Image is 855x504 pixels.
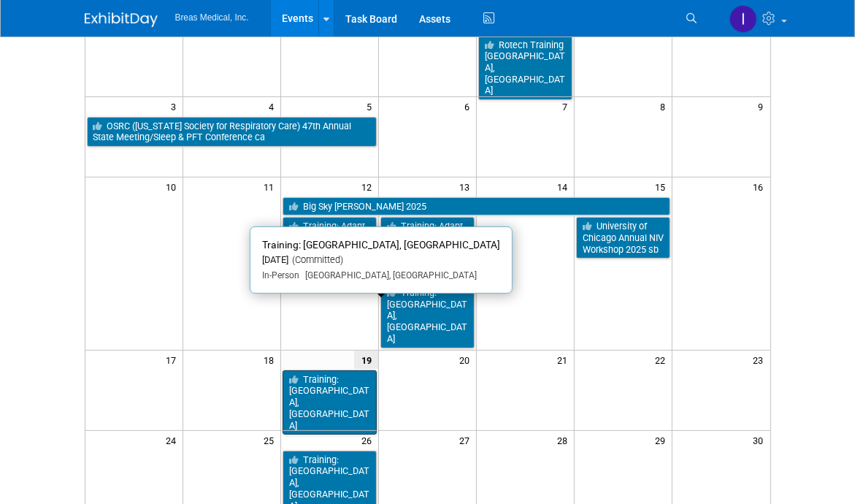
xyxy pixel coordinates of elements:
span: 27 [458,431,476,449]
span: 16 [752,177,770,196]
span: 8 [659,97,672,115]
span: 29 [653,431,672,449]
span: 9 [757,97,770,115]
span: In-Person [262,270,299,280]
a: University of Chicago Annual NIV Workshop 2025 sb [576,217,670,259]
span: 3 [169,97,183,115]
a: Rotech Training [GEOGRAPHIC_DATA], [GEOGRAPHIC_DATA] [478,36,572,101]
span: 15 [653,177,672,196]
span: Training: [GEOGRAPHIC_DATA], [GEOGRAPHIC_DATA] [262,239,500,251]
img: Inga Dolezar [729,5,757,33]
div: [DATE] [262,254,500,267]
a: Training: Adapt [GEOGRAPHIC_DATA], [GEOGRAPHIC_DATA] [283,217,377,282]
span: 4 [267,97,280,115]
span: 14 [556,177,574,196]
span: 30 [752,431,770,449]
span: 21 [556,351,574,369]
span: 22 [653,351,672,369]
a: Big Sky [PERSON_NAME] 2025 [283,197,670,216]
span: 24 [164,431,183,449]
span: 13 [458,177,476,196]
span: 25 [262,431,280,449]
span: 23 [752,351,770,369]
a: Training: Adapt [GEOGRAPHIC_DATA], [GEOGRAPHIC_DATA] [380,217,475,282]
a: Training: [GEOGRAPHIC_DATA], [GEOGRAPHIC_DATA] [283,370,377,435]
span: 17 [164,351,183,369]
span: 20 [458,351,476,369]
span: [GEOGRAPHIC_DATA], [GEOGRAPHIC_DATA] [299,270,477,280]
span: 18 [262,351,280,369]
span: 11 [262,177,280,196]
a: OSRC ([US_STATE] Society for Respiratory Care) 47th Annual State Meeting/Sleep & PFT Conference ca [87,117,377,147]
span: 7 [561,97,574,115]
a: Training: [GEOGRAPHIC_DATA], [GEOGRAPHIC_DATA] [380,283,475,348]
span: 5 [365,97,378,115]
span: 6 [463,97,476,115]
span: 12 [360,177,378,196]
span: 19 [354,351,378,369]
span: 10 [164,177,183,196]
span: 26 [360,431,378,449]
span: 28 [556,431,574,449]
img: ExhibitDay [85,12,158,27]
span: (Committed) [288,254,343,265]
span: Breas Medical, Inc. [175,12,249,23]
